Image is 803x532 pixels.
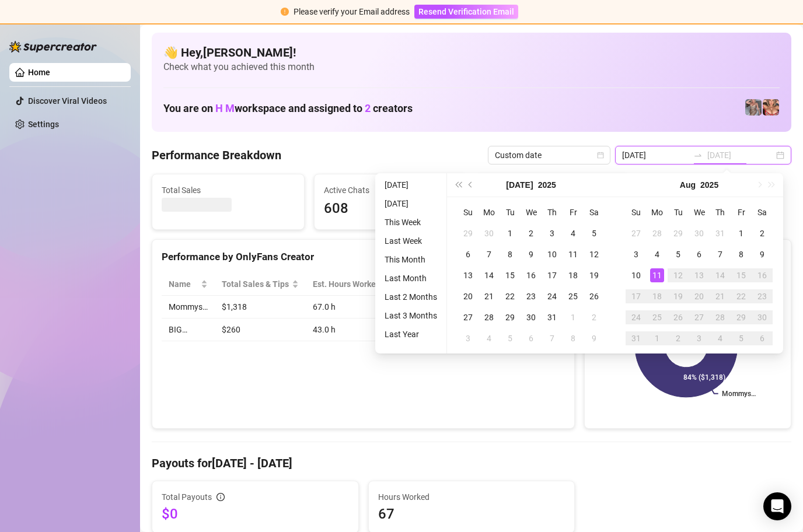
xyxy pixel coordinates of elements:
[752,244,773,265] td: 2025-08-09
[668,202,689,223] th: Tu
[524,247,538,261] div: 9
[597,152,604,159] span: calendar
[566,226,580,240] div: 4
[647,202,668,223] th: Mo
[482,247,496,261] div: 7
[380,309,442,323] li: Last 3 Months
[689,265,710,286] td: 2025-08-13
[668,286,689,307] td: 2025-08-19
[752,307,773,328] td: 2025-08-30
[689,223,710,244] td: 2025-07-30
[324,184,457,197] span: Active Chats
[755,268,769,282] div: 16
[458,286,479,307] td: 2025-07-20
[650,247,664,261] div: 4
[731,328,752,349] td: 2025-09-05
[626,244,647,265] td: 2025-08-03
[566,331,580,345] div: 8
[524,268,538,282] div: 16
[521,244,542,265] td: 2025-07-09
[713,331,727,345] div: 4
[503,268,517,282] div: 15
[689,244,710,265] td: 2025-08-06
[755,226,769,240] div: 2
[710,202,731,223] th: Th
[542,244,563,265] td: 2025-07-10
[734,226,748,240] div: 1
[650,331,664,345] div: 1
[689,307,710,328] td: 2025-08-27
[215,296,306,318] td: $1,318
[380,290,442,304] li: Last 2 Months
[755,247,769,261] div: 9
[169,278,198,290] span: Name
[731,202,752,223] th: Fr
[545,226,559,240] div: 3
[629,331,643,345] div: 31
[693,150,703,160] span: to
[650,226,664,240] div: 28
[713,247,727,261] div: 7
[671,268,685,282] div: 12
[707,149,774,162] input: End date
[584,223,605,244] td: 2025-07-05
[380,253,442,267] li: This Month
[563,328,584,349] td: 2025-08-08
[503,247,517,261] div: 8
[710,265,731,286] td: 2025-08-14
[647,265,668,286] td: 2025-08-11
[668,244,689,265] td: 2025-08-05
[755,289,769,303] div: 23
[162,296,215,318] td: Mommys…
[458,328,479,349] td: 2025-08-03
[458,223,479,244] td: 2025-06-29
[734,247,748,261] div: 8
[542,328,563,349] td: 2025-08-07
[626,265,647,286] td: 2025-08-10
[458,265,479,286] td: 2025-07-13
[693,150,703,160] span: swap-right
[324,198,457,220] span: 608
[647,223,668,244] td: 2025-07-28
[378,505,565,523] span: 67
[545,247,559,261] div: 10
[503,289,517,303] div: 22
[500,202,521,223] th: Tu
[584,286,605,307] td: 2025-07-26
[563,244,584,265] td: 2025-07-11
[479,202,500,223] th: Mo
[521,286,542,307] td: 2025-07-23
[545,289,559,303] div: 24
[380,234,442,248] li: Last Week
[458,244,479,265] td: 2025-07-06
[9,41,97,52] img: logo-BBDzfeDw.svg
[745,99,762,116] img: pennylondonvip
[566,289,580,303] div: 25
[752,202,773,223] th: Sa
[650,310,664,324] div: 25
[566,247,580,261] div: 11
[479,265,500,286] td: 2025-07-14
[731,286,752,307] td: 2025-08-22
[152,147,281,163] h4: Performance Breakdown
[755,310,769,324] div: 30
[752,286,773,307] td: 2025-08-23
[563,307,584,328] td: 2025-08-01
[306,296,397,318] td: 67.0 h
[542,286,563,307] td: 2025-07-24
[763,492,791,520] div: Open Intercom Messenger
[622,149,689,162] input: Start date
[734,289,748,303] div: 22
[671,310,685,324] div: 26
[668,265,689,286] td: 2025-08-12
[587,331,601,345] div: 9
[162,184,295,197] span: Total Sales
[506,173,533,197] button: Choose a month
[629,310,643,324] div: 24
[152,455,791,471] h4: Payouts for [DATE] - [DATE]
[692,289,706,303] div: 20
[414,5,518,19] button: Resend Verification Email
[689,328,710,349] td: 2025-09-03
[668,307,689,328] td: 2025-08-26
[500,328,521,349] td: 2025-08-05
